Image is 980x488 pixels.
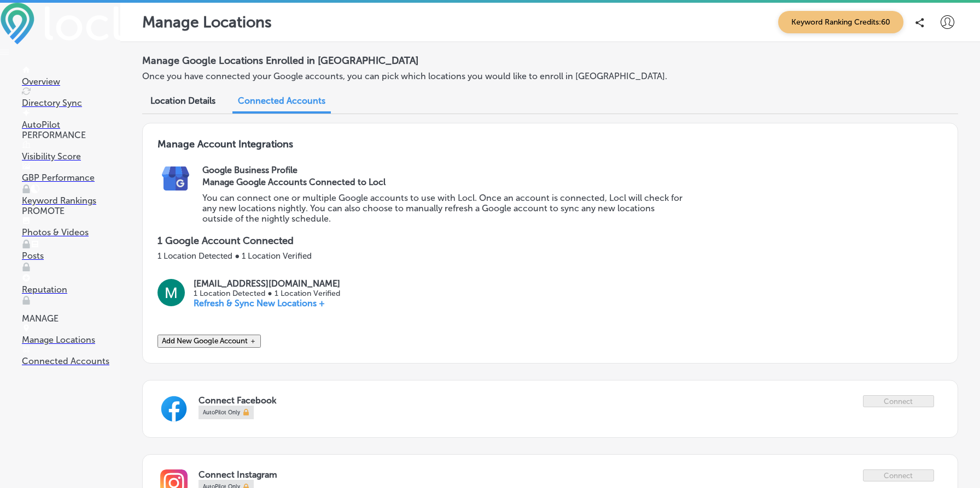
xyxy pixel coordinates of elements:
[22,217,120,251] a: Photos & Videos
[22,172,120,183] p: GBP Performance
[202,177,684,187] h3: Manage Google Accounts Connected to Locl
[863,469,934,481] button: Connect
[157,335,261,348] button: Add New Google Account ＋
[238,96,325,106] span: Connected Accounts
[22,151,120,162] p: Visibility Score
[194,278,340,289] p: [EMAIL_ADDRESS][DOMAIN_NAME]
[22,324,120,345] a: Manage Locations
[22,346,120,366] a: Connected Accounts
[22,240,120,273] a: Posts
[194,298,340,308] p: Refresh & Sync New Locations +
[203,407,240,418] span: AutoPilot Only
[142,71,673,81] p: Once you have connected your Google accounts, you can pick which locations you would like to enro...
[142,13,272,31] p: Manage Locations
[202,193,684,224] p: You can connect one or multiple Google accounts to use with Locl. Once an account is connected, L...
[22,141,120,162] a: Visibility Score
[22,76,120,87] p: Overview
[199,395,862,406] p: Connect Facebook
[22,313,120,324] p: MANAGE
[202,165,943,175] h2: Google Business Profile
[157,138,943,165] h3: Manage Account Integrations
[22,66,120,87] a: Overview
[22,206,120,216] p: PROMOTE
[22,284,120,295] p: Reputation
[22,120,120,130] p: AutoPilot
[157,235,943,247] p: 1 Google Account Connected
[22,185,120,206] a: Keyword Rankings
[142,50,958,71] h2: Manage Google Locations Enrolled in [GEOGRAPHIC_DATA]
[157,251,943,261] p: 1 Location Detected ● 1 Location Verified
[22,87,120,108] a: Directory Sync
[22,195,120,206] p: Keyword Rankings
[22,356,120,366] p: Connected Accounts
[22,98,120,108] p: Directory Sync
[22,274,120,307] a: Reputation
[778,11,903,33] span: Keyword Ranking Credits: 60
[22,251,120,261] p: Posts
[22,130,120,140] p: PERFORMANCE
[199,469,862,480] p: Connect Instagram
[22,109,120,130] a: AutoPilot
[22,227,120,237] p: Photos & Videos
[22,335,120,345] p: Manage Locations
[22,162,120,195] a: GBP Performance
[194,289,340,298] p: 1 Location Detected ● 1 Location Verified
[863,395,934,407] button: Connect
[150,96,215,106] span: Location Details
